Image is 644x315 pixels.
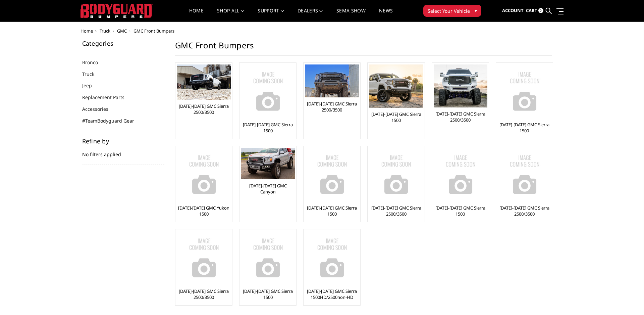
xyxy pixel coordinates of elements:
[241,64,295,118] img: No Image
[538,8,543,13] span: 0
[498,64,551,118] img: No Image
[475,7,477,14] span: ▾
[177,231,230,285] a: No Image
[82,117,143,124] a: #TeamBodyguard Gear
[177,231,231,285] img: No Image
[82,82,100,89] a: Jeep
[117,28,127,34] a: GMC
[82,138,165,165] div: No filters applied
[82,71,103,78] a: Truck
[80,28,93,34] a: Home
[189,8,204,21] a: Home
[369,111,423,123] a: [DATE]-[DATE] GMC Sierra 1500
[82,94,133,101] a: Replacement Parts
[175,40,552,56] h1: GMC Front Bumpers
[336,8,366,21] a: SEMA Show
[100,28,110,34] a: Truck
[379,8,393,21] a: News
[177,148,230,201] a: No Image
[305,148,359,201] a: No Image
[502,2,524,20] a: Account
[217,8,244,21] a: shop all
[369,205,423,217] a: [DATE]-[DATE] GMC Sierra 2500/3500
[369,148,423,201] img: No Image
[498,148,551,201] img: No Image
[428,7,470,14] span: Select Your Vehicle
[177,205,230,217] a: [DATE]-[DATE] GMC Yukon 1500
[498,122,551,134] a: [DATE]-[DATE] GMC Sierra 1500
[82,105,117,113] a: Accessories
[423,5,481,17] button: Select Your Vehicle
[133,28,174,34] span: GMC Front Bumpers
[305,205,359,217] a: [DATE]-[DATE] GMC Sierra 1500
[498,205,551,217] a: [DATE]-[DATE] GMC Sierra 2500/3500
[305,148,359,201] img: No Image
[498,64,551,118] a: No Image
[305,231,359,285] a: No Image
[502,7,524,13] span: Account
[434,148,487,201] img: No Image
[241,288,294,300] a: [DATE]-[DATE] GMC Sierra 1500
[80,4,153,18] img: BODYGUARD BUMPERS
[526,2,543,20] a: Cart 0
[305,101,359,113] a: [DATE]-[DATE] GMC Sierra 2500/3500
[498,148,551,201] a: No Image
[241,183,294,195] a: [DATE]-[DATE] GMC Canyon
[82,138,165,144] h5: Refine by
[434,205,487,217] a: [DATE]-[DATE] GMC Sierra 1500
[526,7,537,13] span: Cart
[258,8,284,21] a: Support
[434,111,487,123] a: [DATE]-[DATE] GMC Sierra 2500/3500
[305,288,359,300] a: [DATE]-[DATE] GMC Sierra 1500HD/2500non-HD
[241,122,294,134] a: [DATE]-[DATE] GMC Sierra 1500
[177,148,231,201] img: No Image
[82,40,165,46] h5: Categories
[298,8,323,21] a: Dealers
[177,103,230,115] a: [DATE]-[DATE] GMC Sierra 2500/3500
[82,59,106,66] a: Bronco
[177,288,230,300] a: [DATE]-[DATE] GMC Sierra 2500/3500
[305,231,359,285] img: No Image
[241,231,295,285] img: No Image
